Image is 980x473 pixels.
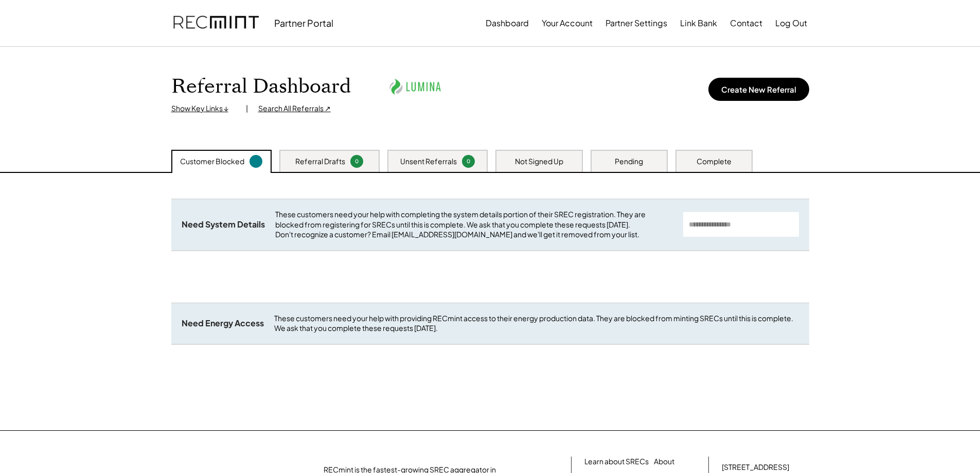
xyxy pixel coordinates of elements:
div: Need System Details [182,219,265,230]
div: Not Signed Up [515,156,563,167]
button: Contact [730,13,762,33]
div: Show Key Links ↓ [171,103,236,114]
div: These customers need your help with completing the system details portion of their SREC registrat... [275,209,673,240]
div: 0 [352,157,362,165]
h1: Referral Dashboard [171,75,351,99]
img: recmint-logotype%403x.png [173,6,259,41]
button: Partner Settings [605,13,667,33]
img: lumina.png [387,73,443,101]
div: These customers need your help with providing RECmint access to their energy production data. The... [274,313,799,334]
button: Create New Referral [708,78,809,101]
button: Dashboard [486,13,529,33]
div: Partner Portal [274,17,333,29]
div: [STREET_ADDRESS] [722,462,789,472]
button: Your Account [542,13,593,33]
div: Customer Blocked [180,156,244,167]
div: Pending [615,156,643,167]
div: | [246,103,248,114]
a: About [654,457,674,467]
div: Referral Drafts [295,156,345,167]
div: 0 [464,157,473,165]
button: Log Out [775,13,807,33]
div: Unsent Referrals [400,156,457,167]
div: Search All Referrals ↗ [258,103,331,114]
a: Learn about SRECs [584,457,649,467]
div: Complete [697,156,732,167]
div: Need Energy Access [182,318,264,329]
button: Link Bank [680,13,717,33]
